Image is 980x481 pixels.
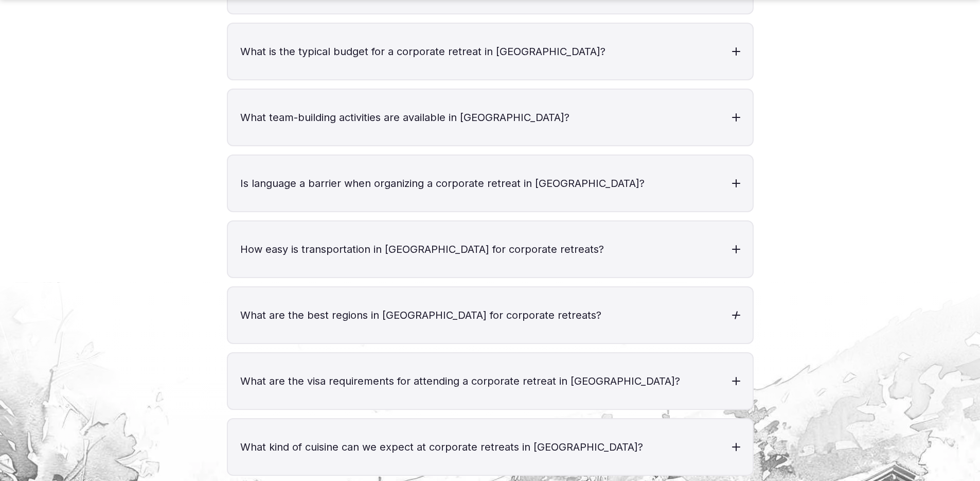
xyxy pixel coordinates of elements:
h3: How easy is transportation in [GEOGRAPHIC_DATA] for corporate retreats? [228,221,753,277]
h3: What are the best regions in [GEOGRAPHIC_DATA] for corporate retreats? [228,287,753,343]
h3: What is the typical budget for a corporate retreat in [GEOGRAPHIC_DATA]? [228,24,753,79]
h3: What are the visa requirements for attending a corporate retreat in [GEOGRAPHIC_DATA]? [228,353,753,409]
h3: What kind of cuisine can we expect at corporate retreats in [GEOGRAPHIC_DATA]? [228,419,753,475]
h3: What team-building activities are available in [GEOGRAPHIC_DATA]? [228,90,753,145]
h3: Is language a barrier when organizing a corporate retreat in [GEOGRAPHIC_DATA]? [228,156,753,211]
